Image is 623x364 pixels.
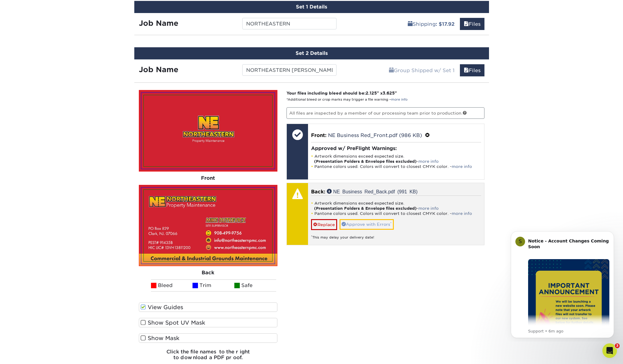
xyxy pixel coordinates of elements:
div: Front [139,172,278,185]
strong: (Presentation Folders & Envelope files excluded) [314,159,417,164]
span: 3.625 [383,91,395,95]
span: 3 [615,343,620,348]
li: Artwork dimensions exceed expected size. - [311,154,481,164]
a: Shipping: $17.92 [404,18,458,30]
a: NE Business Red_Front.pdf (986 KB) [328,132,422,138]
b: : $17.92 [436,21,454,27]
strong: Your files including bleed should be: " x " [286,91,397,95]
h4: Approved w/ PreFlight Warnings: [311,145,481,151]
a: more info [452,211,472,216]
div: This may delay your delivery date! [311,230,481,240]
span: shipping [408,21,413,27]
span: 2.125 [366,91,377,95]
a: more info [452,164,472,169]
span: shipping [389,68,394,73]
small: *Additional bleed or crop marks may trigger a file warning – [286,98,407,102]
label: Show Mask [139,333,278,343]
div: Set 1 Details [134,1,489,13]
strong: Job Name [139,65,178,74]
label: View Guides [139,302,278,312]
a: more info [391,98,407,102]
span: files [464,68,469,73]
li: Artwork dimensions exceed expected size. - [311,201,481,211]
a: Files [460,64,484,76]
span: Front: [311,132,327,138]
input: Enter a job name [242,64,337,76]
div: Back [139,266,278,279]
span: Back: [311,189,325,195]
a: NE Business Red_Back.pdf (991 KB) [327,189,417,194]
iframe: Google Customer Reviews [2,346,52,362]
label: Show Spot UV Mask [139,318,278,327]
li: Safe [234,279,276,292]
iframe: Intercom notifications message [502,226,623,342]
iframe: Intercom live chat [602,343,617,358]
p: All files are inspected by a member of our processing team prior to production. [286,107,484,119]
li: Pantone colors used. Colors will convert to closest CMYK color. - [311,211,481,216]
input: Enter a job name [242,18,337,29]
li: Bleed [151,279,193,292]
li: Pantone colors used. Colors will convert to closest CMYK color. - [311,164,481,169]
a: more info [418,206,439,211]
strong: Job Name [139,19,178,28]
a: Approve with Errors* [340,219,394,229]
a: Replace [311,219,337,230]
a: more info [418,159,439,164]
span: files [464,21,469,27]
strong: (Presentation Folders & Envelope files excluded) [314,206,417,211]
li: Trim [193,279,234,292]
a: Group Shipped w/ Set 1 [385,64,458,76]
a: Files [460,18,484,30]
div: Set 2 Details [134,47,489,59]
